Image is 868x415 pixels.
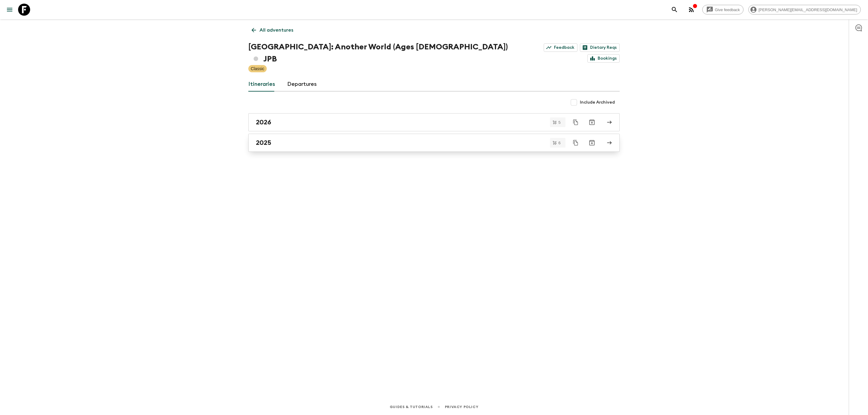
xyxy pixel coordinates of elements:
[570,117,581,128] button: Duplicate
[251,66,264,72] p: Classic
[580,43,620,52] a: Dietary Reqs
[580,99,615,105] span: Include Archived
[586,116,598,128] button: Archive
[287,77,317,92] a: Departures
[248,134,620,152] a: 2025
[755,8,860,12] span: [PERSON_NAME][EMAIL_ADDRESS][DOMAIN_NAME]
[668,4,681,16] button: search adventures
[445,404,478,410] a: Privacy Policy
[390,404,433,410] a: Guides & Tutorials
[544,43,577,52] a: Feedback
[248,41,513,65] h1: [GEOGRAPHIC_DATA]: Another World (Ages [DEMOGRAPHIC_DATA]) JPB
[587,54,620,63] a: Bookings
[702,5,744,14] a: Give feedback
[256,139,271,147] h2: 2025
[555,120,564,124] span: 5
[748,5,861,14] div: [PERSON_NAME][EMAIL_ADDRESS][DOMAIN_NAME]
[248,77,275,92] a: Itineraries
[248,113,620,131] a: 2026
[4,4,16,16] button: menu
[248,24,297,36] a: All adventures
[256,118,271,126] h2: 2026
[712,8,743,12] span: Give feedback
[555,141,564,145] span: 6
[259,27,293,34] p: All adventures
[586,137,598,149] button: Archive
[570,137,581,148] button: Duplicate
